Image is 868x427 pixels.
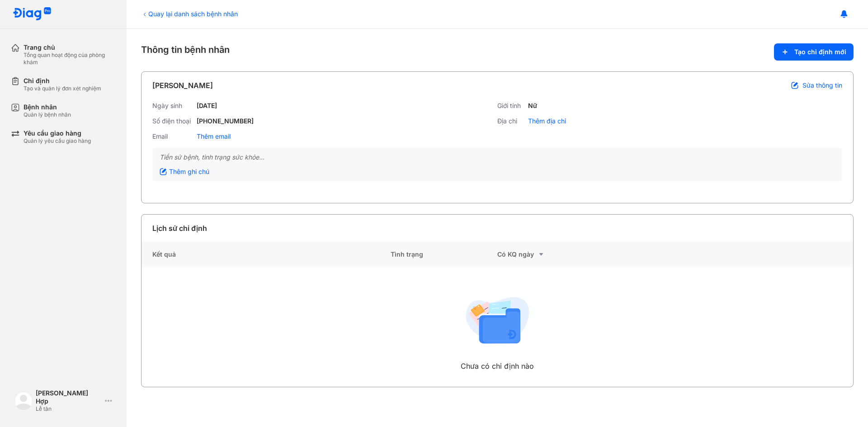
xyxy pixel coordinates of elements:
[14,392,33,410] img: logo
[36,405,101,413] div: Lễ tân
[24,129,91,137] div: Yêu cầu giao hàng
[152,80,213,91] div: [PERSON_NAME]
[197,102,217,110] div: [DATE]
[141,9,238,19] div: Quay lại danh sách bệnh nhân
[160,168,209,176] div: Thêm ghi chú
[197,117,254,125] div: [PHONE_NUMBER]
[461,361,534,371] div: Chưa có chỉ định nào
[528,117,566,125] div: Thêm địa chỉ
[24,103,71,111] div: Bệnh nhân
[497,249,604,260] div: Có KQ ngày
[24,85,101,92] div: Tạo và quản lý đơn xét nghiệm
[24,77,101,85] div: Chỉ định
[528,102,537,110] div: Nữ
[36,389,101,405] div: [PERSON_NAME] Hợp
[802,81,842,89] span: Sửa thông tin
[197,132,231,141] div: Thêm email
[24,43,116,52] div: Trang chủ
[774,43,854,61] button: Tạo chỉ định mới
[24,111,71,118] div: Quản lý bệnh nhân
[497,117,524,125] div: Địa chỉ
[13,7,52,21] img: logo
[152,117,193,125] div: Số điện thoại
[160,153,835,161] div: Tiền sử bệnh, tình trạng sức khỏe...
[391,242,497,267] div: Tình trạng
[24,137,91,145] div: Quản lý yêu cầu giao hàng
[141,43,854,61] div: Thông tin bệnh nhân
[152,132,193,141] div: Email
[497,102,524,110] div: Giới tính
[24,52,116,66] div: Tổng quan hoạt động của phòng khám
[794,48,846,56] span: Tạo chỉ định mới
[142,242,391,267] div: Kết quả
[152,102,193,110] div: Ngày sinh
[152,223,207,234] div: Lịch sử chỉ định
